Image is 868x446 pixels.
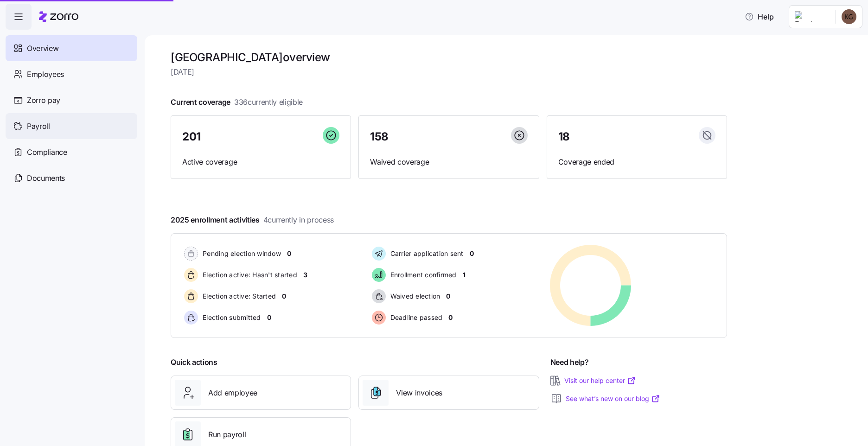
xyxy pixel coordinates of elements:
span: Compliance [27,147,67,158]
span: Enrollment confirmed [388,270,457,280]
span: 0 [287,249,291,258]
span: 158 [370,131,389,142]
span: 3 [303,270,307,280]
span: Waived election [388,292,440,301]
span: Documents [27,172,65,184]
a: See what’s new on our blog [566,394,660,403]
span: Zorro pay [27,95,60,106]
span: 0 [448,313,453,322]
span: 0 [446,292,450,301]
span: 0 [267,313,271,322]
span: Current coverage [171,96,303,108]
span: [DATE] [171,66,727,78]
a: Visit our help center [564,376,636,385]
span: Overview [27,43,58,54]
span: Election submitted [200,313,261,322]
span: View invoices [396,387,442,399]
span: 2025 enrollment activities [171,214,334,226]
span: Need help? [550,357,589,368]
button: Help [737,7,781,26]
a: Zorro pay [6,87,137,113]
a: Documents [6,165,137,191]
span: Run payroll [208,429,246,440]
h1: [GEOGRAPHIC_DATA] overview [171,50,727,64]
span: Pending election window [200,249,281,258]
a: Payroll [6,113,137,139]
span: Election active: Started [200,292,276,301]
span: 336 currently eligible [234,96,303,108]
span: Help [745,11,774,22]
span: 18 [558,131,570,142]
span: Carrier application sent [388,249,464,258]
span: Deadline passed [388,313,443,322]
img: b34cea83cf096b89a2fb04a6d3fa81b3 [842,9,856,24]
span: 1 [463,270,466,280]
span: 0 [282,292,286,301]
a: Overview [6,35,137,61]
span: 4 currently in process [263,214,334,226]
span: Employees [27,69,64,80]
span: Active coverage [182,156,339,168]
span: Quick actions [171,357,217,368]
a: Compliance [6,139,137,165]
span: Election active: Hasn't started [200,270,297,280]
span: Payroll [27,121,50,132]
span: Waived coverage [370,156,527,168]
span: 0 [470,249,474,258]
a: Employees [6,61,137,87]
span: 201 [182,131,201,142]
span: Coverage ended [558,156,715,168]
img: Employer logo [795,11,828,22]
span: Add employee [208,387,257,399]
